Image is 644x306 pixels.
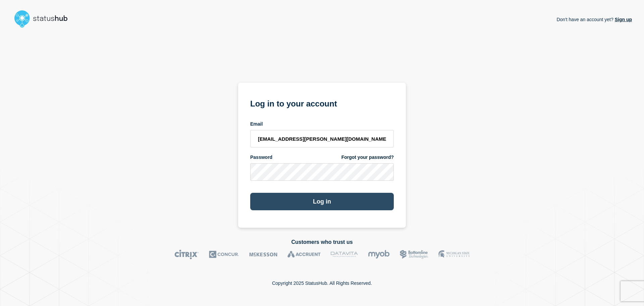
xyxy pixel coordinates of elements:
[250,130,394,147] input: email input
[209,250,239,259] img: Concur logo
[272,280,372,286] p: Copyright 2025 StatusHub. All Rights Reserved.
[250,97,394,109] h1: Log in to your account
[249,250,277,259] img: McKesson logo
[287,250,321,259] img: Accruent logo
[250,121,263,127] span: Email
[250,154,272,161] span: Password
[12,8,76,30] img: StatusHub logo
[250,163,394,181] input: password input
[400,250,428,259] img: Bottomline logo
[174,250,199,259] img: Citrix logo
[438,250,470,259] img: MSU logo
[341,154,394,161] a: Forgot your password?
[368,250,390,259] img: myob logo
[556,11,632,28] p: Don't have an account yet?
[613,17,632,22] a: Sign up
[250,193,394,210] button: Log in
[331,250,358,259] img: DataVita logo
[12,239,632,245] h2: Customers who trust us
